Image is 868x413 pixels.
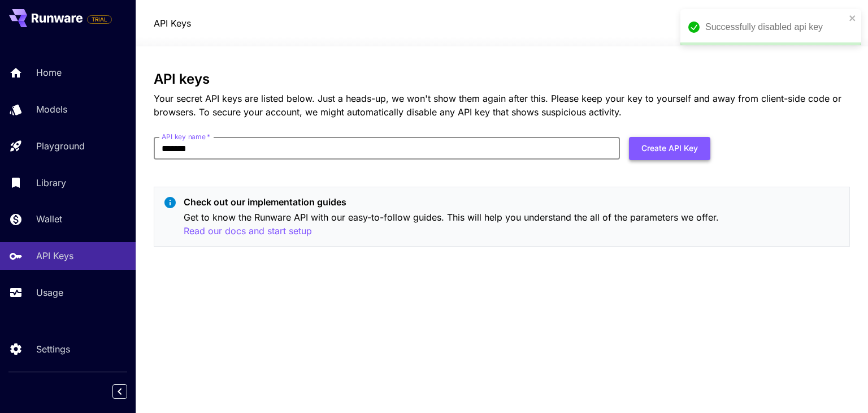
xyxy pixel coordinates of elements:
[184,195,840,209] p: Check out our implementation guides
[36,176,66,190] p: Library
[154,16,191,30] a: API Keys
[36,249,73,263] p: API Keys
[154,92,849,119] p: Your secret API keys are listed below. Just a heads-up, we won't show them again after this. Plea...
[36,342,70,356] p: Settings
[705,20,845,34] div: Successfully disabled api key
[36,286,63,299] p: Usage
[162,132,210,141] label: API key name
[36,66,62,79] p: Home
[36,139,85,153] p: Playground
[88,15,111,24] span: TRIAL
[184,224,312,238] button: Read our docs and start setup
[121,381,136,402] div: Collapse sidebar
[87,12,112,26] span: Add your payment card to enable full platform functionality.
[184,210,840,238] p: Get to know the Runware API with our easy-to-follow guides. This will help you understand the all...
[112,384,127,399] button: Collapse sidebar
[36,102,67,116] p: Models
[154,71,849,87] h3: API keys
[849,14,857,23] button: close
[629,137,710,160] button: Create API Key
[36,212,62,226] p: Wallet
[154,16,191,30] nav: breadcrumb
